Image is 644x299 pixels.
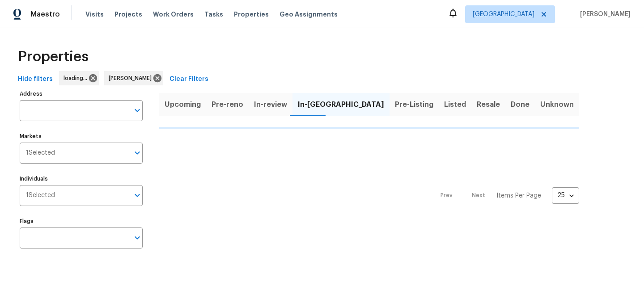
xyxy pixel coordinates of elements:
[59,71,99,85] div: loading...
[540,98,574,111] span: Unknown
[552,184,579,207] div: 25
[477,98,500,111] span: Resale
[131,232,144,244] button: Open
[20,134,143,139] label: Markets
[131,104,144,117] button: Open
[234,10,269,19] span: Properties
[64,74,91,83] span: loading...
[204,11,223,17] span: Tasks
[254,98,287,111] span: In-review
[109,74,155,83] span: [PERSON_NAME]
[131,189,144,202] button: Open
[18,52,89,61] span: Properties
[30,10,60,19] span: Maestro
[576,10,631,19] span: [PERSON_NAME]
[114,10,142,19] span: Projects
[20,91,143,97] label: Address
[153,10,194,19] span: Work Orders
[395,98,433,111] span: Pre-Listing
[169,74,208,85] span: Clear Filters
[85,10,104,19] span: Visits
[166,71,212,88] button: Clear Filters
[444,98,466,111] span: Listed
[20,176,143,181] label: Individuals
[14,71,56,88] button: Hide filters
[26,149,55,157] span: 1 Selected
[131,147,144,159] button: Open
[104,71,163,85] div: [PERSON_NAME]
[511,98,530,111] span: Done
[212,98,243,111] span: Pre-reno
[165,98,201,111] span: Upcoming
[432,134,579,257] nav: Pagination Navigation
[18,74,53,85] span: Hide filters
[26,192,55,199] span: 1 Selected
[20,219,143,224] label: Flags
[298,98,384,111] span: In-[GEOGRAPHIC_DATA]
[280,10,338,19] span: Geo Assignments
[473,10,534,19] span: [GEOGRAPHIC_DATA]
[496,191,541,200] p: Items Per Page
